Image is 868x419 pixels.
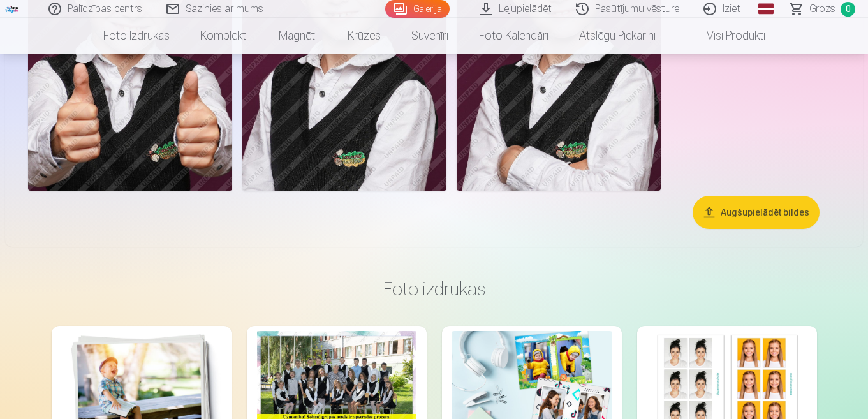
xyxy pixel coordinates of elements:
a: Foto izdrukas [88,18,185,54]
a: Magnēti [263,18,332,54]
a: Krūzes [332,18,396,54]
button: Augšupielādēt bildes [693,196,820,229]
a: Suvenīri [396,18,464,54]
a: Komplekti [185,18,263,54]
span: 0 [841,2,855,17]
a: Visi produkti [671,18,781,54]
span: Grozs [809,1,835,17]
a: Atslēgu piekariņi [564,18,671,54]
img: /fa1 [5,5,19,13]
a: Foto kalendāri [464,18,564,54]
h3: Foto izdrukas [62,277,807,300]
